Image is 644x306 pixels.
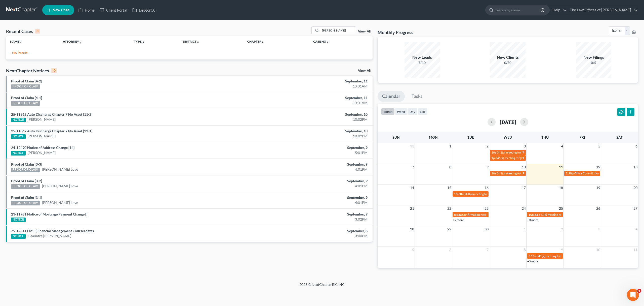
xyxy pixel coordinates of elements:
[179,282,465,291] div: 2025 © NextChapterBK, INC
[504,135,512,139] span: Wed
[596,205,601,211] span: 26
[11,212,87,216] a: 23-11981 Notice of Mortgage Payment Change []
[10,40,22,43] a: Nameunfold_more
[11,162,42,166] a: Proof of Claim [3-3]
[42,183,78,189] a: [PERSON_NAME] Love
[500,119,516,125] h2: [DATE]
[28,134,56,139] a: [PERSON_NAME]
[252,183,368,189] div: 4:01PM
[560,143,563,149] span: 4
[252,129,368,134] div: September, 10
[19,40,22,43] i: unfold_more
[486,164,489,170] span: 9
[453,218,464,222] a: +2 more
[11,229,94,233] a: 25-12611 FMC (Financial Management Course) dates
[576,60,611,65] div: 0/5
[252,167,368,172] div: 4:01PM
[537,254,598,258] span: 341(a) meeting for Deauntre [PERSON_NAME]
[560,247,563,253] span: 9
[28,117,56,122] a: [PERSON_NAME]
[252,112,368,117] div: September, 10
[11,151,26,156] div: NOTICE
[35,29,40,34] div: 0
[541,135,549,139] span: Thu
[491,156,495,160] span: 1p
[635,143,638,149] span: 6
[252,162,368,167] div: September, 9
[326,40,329,43] i: unfold_more
[550,6,567,15] a: Help
[252,212,368,217] div: September, 9
[637,289,641,293] span: 4
[405,54,440,60] div: New Leads
[447,205,452,211] span: 22
[521,205,526,211] span: 24
[527,218,538,222] a: +3 more
[42,200,78,205] a: [PERSON_NAME] Love
[42,167,78,172] a: [PERSON_NAME] Love
[486,247,489,253] span: 7
[378,91,405,102] a: Calendar
[633,205,638,211] span: 27
[596,247,601,253] span: 10
[252,178,368,183] div: September, 9
[410,143,415,149] span: 31
[449,247,452,253] span: 6
[252,145,368,150] div: September, 9
[252,95,368,100] div: September, 11
[313,40,329,43] a: Case Nounfold_more
[635,226,638,232] span: 4
[11,184,40,189] div: PROOF OF CLAIM
[633,247,638,253] span: 11
[491,150,496,154] span: 10a
[454,213,462,217] span: 8:35a
[464,192,512,196] span: 341(a) meeting for [PERSON_NAME]
[358,30,371,33] a: View All
[598,143,601,149] span: 5
[521,185,526,191] span: 17
[196,40,199,43] i: unfold_more
[358,69,371,73] a: View All
[134,40,145,43] a: Typeunfold_more
[497,171,572,175] span: 341(a) meeting for [PERSON_NAME] & [PERSON_NAME]
[558,205,563,211] span: 25
[11,234,26,239] div: NOTICE
[261,40,264,43] i: unfold_more
[405,60,440,65] div: 7/10
[429,135,438,139] span: Mon
[523,143,526,149] span: 3
[252,200,368,205] div: 4:01PM
[76,6,97,15] a: Home
[523,226,526,232] span: 1
[11,112,92,116] a: 25-11562 Auto Discharge Chapter 7 No Asset [11-2]
[521,164,526,170] span: 10
[252,195,368,200] div: September, 9
[486,143,489,149] span: 2
[252,134,368,139] div: 10:02PM
[566,171,574,175] span: 2:30p
[558,185,563,191] span: 18
[11,218,26,222] div: NOTICE
[529,254,536,258] span: 8:15a
[491,171,496,175] span: 10a
[567,6,638,15] a: The Law Offices of [PERSON_NAME]
[381,108,395,115] button: month
[490,60,526,65] div: 0/50
[484,185,489,191] span: 16
[447,185,452,191] span: 15
[79,40,82,43] i: unfold_more
[252,233,368,238] div: 3:00PM
[97,6,130,15] a: Client Portal
[633,185,638,191] span: 20
[6,68,57,74] div: NextChapter Notices
[527,259,538,263] a: +3 more
[407,108,418,115] button: day
[11,145,74,150] a: 24-12490 Notice of Address Change [14]
[53,8,69,12] span: New Case
[462,213,519,217] span: Confirmation hearing for [PERSON_NAME]
[252,84,368,89] div: 10:01AM
[558,164,563,170] span: 11
[495,156,544,160] span: 341(a) meeting for [PERSON_NAME]
[529,213,538,217] span: 10:15a
[454,192,463,196] span: 10:30a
